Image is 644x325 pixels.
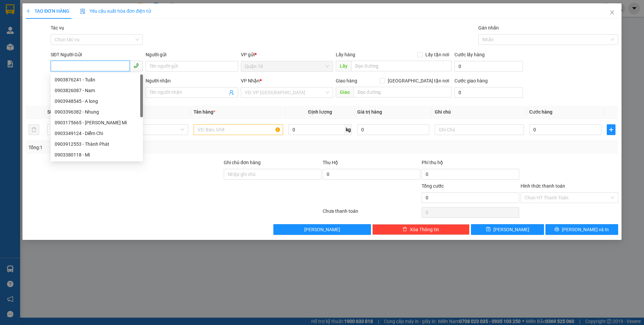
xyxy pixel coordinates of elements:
[323,160,338,165] span: Thu Hộ
[609,10,615,15] span: close
[607,124,615,135] button: plus
[51,149,143,160] div: 0903380118 - Mì
[562,226,609,233] span: [PERSON_NAME] và In
[422,183,444,189] span: Tổng cước
[47,109,53,115] span: SL
[51,117,143,128] div: 0903175665 - Phương Bánh Mì
[521,183,565,189] label: Hình thức thanh toán
[51,85,143,96] div: 0903826087 - Nam
[554,227,559,232] span: printer
[229,90,234,95] span: user-add
[308,109,332,115] span: Định lượng
[241,51,333,58] div: VP gửi
[55,130,139,137] div: 0903349124 - Diễm Chi
[493,226,529,233] span: [PERSON_NAME]
[224,169,321,180] input: Ghi chú đơn hàng
[545,224,618,235] button: printer[PERSON_NAME] và In
[478,25,499,30] label: Gán nhãn
[357,109,382,115] span: Giá trị hàng
[146,77,238,84] div: Người nhận
[241,78,260,83] span: VP Nhận
[422,159,519,169] div: Phí thu hộ
[607,127,615,132] span: plus
[146,51,238,58] div: Người gửi
[304,226,340,233] span: [PERSON_NAME]
[51,96,143,107] div: 0903948545 - A long
[133,63,139,68] span: phone
[471,224,544,235] button: save[PERSON_NAME]
[345,124,352,135] span: kg
[55,140,139,148] div: 0903912553 - Thành Phát
[273,224,371,235] button: [PERSON_NAME]
[454,61,523,72] input: Cước lấy hàng
[55,119,139,126] div: 0903175665 - [PERSON_NAME] Mì
[26,9,31,13] span: plus
[336,61,351,71] span: Lấy
[29,144,249,151] div: Tổng: 1
[351,61,452,71] input: Dọc đường
[322,207,421,219] div: Chưa thanh toán
[51,51,143,58] div: SĐT Người Gửi
[435,124,524,135] input: Ghi Chú
[410,226,439,233] span: Xóa Thông tin
[55,97,139,105] div: 0903948545 - A long
[55,151,139,158] div: 0903380118 - Mì
[402,227,407,232] span: delete
[357,124,429,135] input: 0
[55,76,139,83] div: 0903876241 - Tuấn
[103,125,184,135] span: Khác
[454,78,488,83] label: Cước giao hàng
[29,124,39,135] button: delete
[51,139,143,149] div: 0903912553 - Thành Phát
[372,224,470,235] button: deleteXóa Thông tin
[80,8,151,14] span: Yêu cầu xuất hóa đơn điện tử
[26,8,69,14] span: TẠO ĐƠN HÀNG
[51,107,143,117] div: 0903396382 - Nhung
[486,227,491,232] span: save
[385,77,452,84] span: [GEOGRAPHIC_DATA] tận nơi
[336,78,357,83] span: Giao hàng
[245,61,329,71] span: Quận 10
[354,87,452,97] input: Dọc đường
[51,74,143,85] div: 0903876241 - Tuấn
[603,3,622,22] button: Close
[432,106,527,119] th: Ghi chú
[454,52,485,57] label: Cước lấy hàng
[224,160,261,165] label: Ghi chú đơn hàng
[51,128,143,139] div: 0903349124 - Diễm Chi
[529,109,552,115] span: Cước hàng
[194,124,283,135] input: VD: Bàn, Ghế
[423,51,452,58] span: Lấy tận nơi
[51,25,64,30] label: Tác vụ
[55,87,139,94] div: 0903826087 - Nam
[194,109,215,115] span: Tên hàng
[336,87,354,97] span: Giao
[55,108,139,116] div: 0903396382 - Nhung
[454,87,523,98] input: Cước giao hàng
[80,9,86,14] img: icon
[336,52,355,57] span: Lấy hàng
